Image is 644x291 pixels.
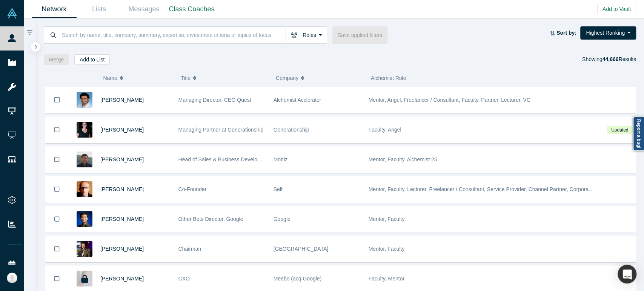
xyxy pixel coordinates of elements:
[181,70,191,86] span: Title
[45,117,69,143] button: Bookmark
[100,216,144,222] a: [PERSON_NAME]
[100,186,144,192] a: [PERSON_NAME]
[633,116,644,151] a: Report a bug!
[369,127,401,133] span: Faculty, Angel
[45,206,69,232] button: Bookmark
[77,181,92,197] img: Robert Winder's Profile Image
[602,56,636,62] span: Results
[7,273,17,283] img: Rea Medina's Account
[369,246,405,252] span: Mentor, Faculty
[77,0,121,18] a: Lists
[61,26,286,44] input: Search by name, title, company, summary, expertise, investment criteria or topics of focus
[74,54,110,65] button: Add to List
[45,87,69,113] button: Bookmark
[369,216,405,222] span: Mentor, Faculty
[369,97,530,103] span: Mentor, Angel, Freelancer / Consultant, Faculty, Partner, Lecturer, VC
[274,97,321,103] span: Alchemist Acclerator
[77,152,92,167] img: Michael Chang's Profile Image
[274,186,283,192] span: Self
[77,211,92,227] img: Steven Kan's Profile Image
[274,246,329,252] span: [GEOGRAPHIC_DATA]
[602,56,618,62] strong: 44,666
[32,0,77,18] a: Network
[45,176,69,202] button: Bookmark
[178,216,243,222] span: Other Bets Director, Google
[166,0,217,18] a: Class Coaches
[371,75,406,81] span: Alchemist Role
[103,70,117,86] span: Name
[332,26,387,44] button: Save applied filters
[580,26,636,40] button: Highest Ranking
[7,8,17,18] img: Alchemist Vault Logo
[597,4,636,14] button: Add to Vault
[45,236,69,262] button: Bookmark
[121,0,166,18] a: Messages
[286,26,327,44] button: Roles
[77,92,92,108] img: Gnani Palanikumar's Profile Image
[556,30,576,36] strong: Sort by:
[178,156,293,162] span: Head of Sales & Business Development (interim)
[369,186,616,192] span: Mentor, Faculty, Lecturer, Freelancer / Consultant, Service Provider, Channel Partner, Corporate ...
[274,156,287,162] span: Mobiz
[178,186,207,192] span: Co-Founder
[178,276,190,282] span: CXO
[369,156,437,162] span: Mentor, Faculty, Alchemist 25
[103,70,173,86] button: Name
[178,97,251,103] span: Managing Director, CEO Quest
[77,241,92,257] img: Timothy Chou's Profile Image
[45,147,69,173] button: Bookmark
[77,122,92,138] img: Rachel Chalmers's Profile Image
[274,216,290,222] span: Google
[276,70,363,86] button: Company
[607,126,632,134] span: Updated
[44,54,69,65] button: Merge
[274,127,309,133] span: Generationship
[100,156,144,162] a: [PERSON_NAME]
[100,127,144,133] a: [PERSON_NAME]
[178,246,201,252] span: Chairman
[582,54,636,65] div: Showing
[369,276,404,282] span: Faculty, Mentor
[100,97,144,103] a: [PERSON_NAME]
[274,276,322,282] span: Meebo (acq Google)
[100,276,144,282] a: [PERSON_NAME]
[178,127,264,133] span: Managing Partner at Generationship
[181,70,268,86] button: Title
[276,70,298,86] span: Company
[100,246,144,252] a: [PERSON_NAME]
